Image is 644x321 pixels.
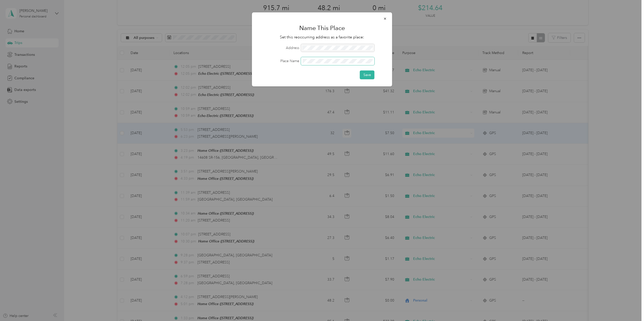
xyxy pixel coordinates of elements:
h1: Name This Place [259,22,385,34]
button: Save [360,70,375,79]
label: Address [259,45,299,51]
label: Place Name [259,58,299,64]
p: Set this reoccurring address as a favorite place: [259,34,385,40]
iframe: Everlance-gr Chat Button Frame [616,293,644,321]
